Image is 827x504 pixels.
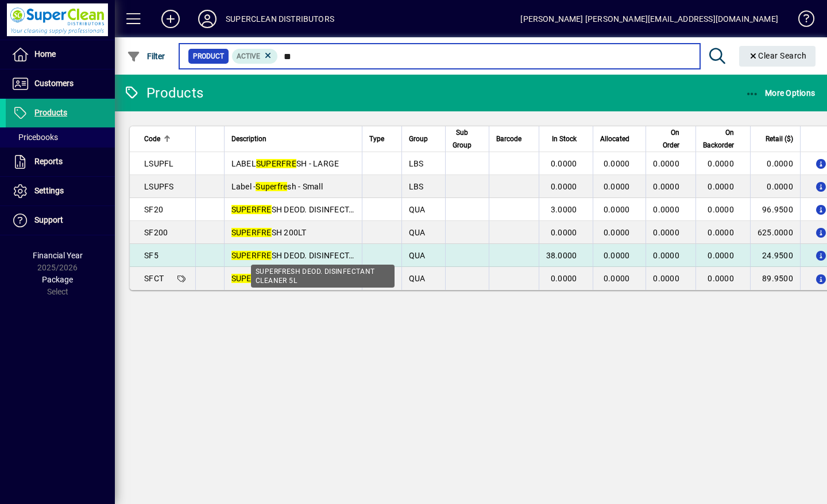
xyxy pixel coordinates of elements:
[750,244,800,267] td: 24.9500
[551,274,577,283] span: 0.0000
[231,133,355,145] div: Description
[231,182,323,191] span: Label - sh - Small
[653,205,679,214] span: 0.0000
[42,275,73,284] span: Package
[409,159,424,168] span: LBS
[6,206,115,235] a: Support
[231,159,339,168] span: LABEL SH - LARGE
[600,133,640,145] div: Allocated
[546,133,588,145] div: In Stock
[409,205,426,214] span: QUA
[231,205,419,214] span: SH DEOD. DISINFECTANT CLEANER 20L
[409,133,428,145] span: Group
[231,251,257,260] em: SUPER
[703,126,734,152] span: On Backorder
[144,133,188,145] div: Code
[766,133,793,145] span: Retail ($)
[231,205,257,214] em: SUPER
[748,51,807,60] span: Clear Search
[281,159,296,168] em: FRE
[6,127,115,147] a: Pricebooks
[653,126,679,152] span: On Order
[231,228,307,237] span: SH 200LT
[34,157,63,166] span: Reports
[708,182,734,191] span: 0.0000
[453,126,472,152] span: Sub Group
[551,182,577,191] span: 0.0000
[226,10,334,28] div: SUPERCLEAN DISTRIBUTORS
[257,205,272,214] em: FRE
[790,2,813,40] a: Knowledge Base
[231,274,257,283] em: SUPER
[453,126,482,152] div: Sub Group
[409,251,426,260] span: QUA
[708,274,734,283] span: 0.0000
[739,46,816,67] button: Clear
[708,251,734,260] span: 0.0000
[653,228,679,237] span: 0.0000
[189,9,226,29] button: Profile
[604,182,630,191] span: 0.0000
[551,159,577,168] span: 0.0000
[231,274,430,283] span: SH DEOD. DISINFECTANT CLEANER (4X5L)
[750,175,800,198] td: 0.0000
[193,51,224,62] span: Product
[546,251,577,260] span: 38.0000
[409,182,424,191] span: LBS
[34,49,56,59] span: Home
[237,52,260,60] span: Active
[251,265,395,288] div: SUPERFRESH DEOD. DISINFECTANT CLEANER 5L
[708,159,734,168] span: 0.0000
[34,186,64,195] span: Settings
[257,251,272,260] em: FRE
[743,83,818,103] button: More Options
[653,251,679,260] span: 0.0000
[34,79,74,88] span: Customers
[124,46,168,67] button: Filter
[144,133,160,145] span: Code
[6,40,115,69] a: Home
[144,228,168,237] span: SF200
[750,221,800,244] td: 625.0000
[6,148,115,176] a: Reports
[750,198,800,221] td: 96.9500
[708,228,734,237] span: 0.0000
[369,133,384,145] span: Type
[653,159,679,168] span: 0.0000
[604,228,630,237] span: 0.0000
[653,126,690,152] div: On Order
[750,267,800,290] td: 89.9500
[144,251,159,260] span: SF5
[604,274,630,283] span: 0.0000
[34,108,67,117] span: Products
[653,274,679,283] span: 0.0000
[750,152,800,175] td: 0.0000
[708,205,734,214] span: 0.0000
[11,133,58,142] span: Pricebooks
[6,177,115,206] a: Settings
[653,182,679,191] span: 0.0000
[551,228,577,237] span: 0.0000
[600,133,629,145] span: Allocated
[256,159,281,168] em: SUPER
[703,126,744,152] div: On Backorder
[496,133,532,145] div: Barcode
[551,205,577,214] span: 3.0000
[123,84,203,102] div: Products
[6,69,115,98] a: Customers
[409,274,426,283] span: QUA
[369,133,395,145] div: Type
[144,274,164,283] span: SFCT
[277,182,288,191] em: fre
[745,88,816,98] span: More Options
[231,251,414,260] span: SH DEOD. DISINFECTANT CLEANER 5L
[409,133,438,145] div: Group
[604,205,630,214] span: 0.0000
[552,133,577,145] span: In Stock
[144,182,174,191] span: LSUPFS
[256,182,277,191] em: Super
[604,159,630,168] span: 0.0000
[144,205,163,214] span: SF20
[520,10,778,28] div: [PERSON_NAME] [PERSON_NAME][EMAIL_ADDRESS][DOMAIN_NAME]
[34,215,63,224] span: Support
